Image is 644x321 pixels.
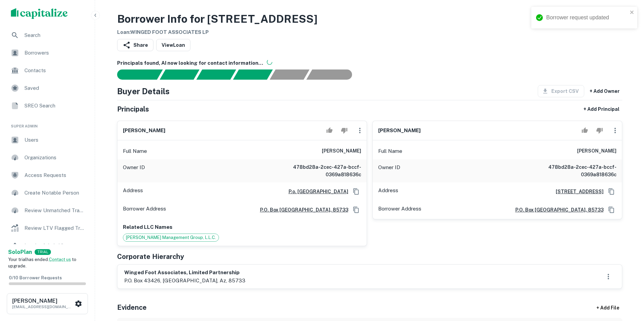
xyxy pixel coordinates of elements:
a: [STREET_ADDRESS] [550,188,604,195]
h5: Principals [117,104,149,114]
span: Saved [24,84,85,92]
a: Review LTV Flagged Transactions [5,220,89,236]
button: + Add Principal [581,103,622,115]
button: + Add Owner [587,85,622,97]
button: Copy Address [606,186,617,197]
h6: [PERSON_NAME] [12,298,73,304]
button: Copy Address [351,186,361,197]
span: Your trial has ended. to upgrade. [8,257,76,269]
span: Borrowers [24,49,85,57]
span: Review Unmatched Transactions [24,206,85,215]
li: Super Admin [5,115,89,132]
p: Address [378,186,398,197]
a: p.o. box [GEOGRAPHIC_DATA], 85733 [255,206,348,214]
img: capitalize-logo.png [11,8,68,19]
h6: [PERSON_NAME] [577,147,617,155]
h5: Corporate Hierarchy [117,252,184,262]
h6: 478bd28a-2cec-427a-bccf-0369a818636c [280,163,361,178]
span: Create Notable Person [24,189,85,197]
iframe: Chat Widget [610,267,644,299]
a: Contact us [49,257,71,262]
button: [PERSON_NAME][EMAIL_ADDRESS][DOMAIN_NAME] [7,293,88,314]
p: Borrower Address [378,205,421,215]
a: Create Notable Person [5,185,89,201]
h6: winged foot associates, limited partnership [124,269,245,277]
a: Contacts [5,62,89,79]
span: Lender Admin View [24,242,85,250]
h6: [PERSON_NAME] [322,147,361,155]
span: [PERSON_NAME] Management Group, L.L.C. [123,234,219,241]
a: P.o. [GEOGRAPHIC_DATA] [283,188,348,195]
h5: Evidence [117,302,147,313]
p: p.o. box 43426, [GEOGRAPHIC_DATA], az, 85733 [124,277,245,285]
a: Organizations [5,149,89,166]
a: Access Requests [5,167,89,183]
button: close [630,9,634,16]
button: Share [117,39,153,51]
h4: Buyer Details [117,85,170,97]
a: p.o. box [GEOGRAPHIC_DATA], 85733 [510,206,604,214]
h3: Borrower Info for [STREET_ADDRESS] [117,11,317,27]
h6: Principals found, AI now looking for contact information... [117,59,622,67]
a: ViewLoan [156,39,190,51]
div: Principals found, still searching for contact information. This may take time... [270,69,309,80]
a: Borrowers [5,45,89,61]
button: Accept [579,124,591,137]
p: Full Name [123,147,147,155]
p: [EMAIL_ADDRESS][DOMAIN_NAME] [12,304,73,310]
div: Your request is received and processing... [160,69,199,80]
span: Organizations [24,154,85,162]
button: Reject [338,124,350,137]
p: Address [123,186,143,197]
a: SREO Search [5,98,89,114]
div: TRIAL [35,249,51,255]
a: Lender Admin View [5,238,89,254]
a: SoloPlan [8,248,32,256]
a: Users [5,132,89,148]
span: Users [24,136,85,144]
a: Search [5,27,89,43]
p: Owner ID [123,163,145,178]
button: Copy Address [351,205,361,215]
a: Saved [5,80,89,96]
h6: Loan : WINGED FOOT ASSOCIATES LP [117,28,317,36]
p: Borrower Address [123,205,166,215]
span: 0 / 10 Borrower Requests [9,275,62,280]
h6: [PERSON_NAME] [378,127,421,135]
strong: Solo Plan [8,249,32,255]
h6: [PERSON_NAME] [123,127,165,135]
div: AI fulfillment process complete. [307,69,360,80]
p: Full Name [378,147,402,155]
div: Documents found, AI parsing details... [196,69,236,80]
span: Review LTV Flagged Transactions [24,224,85,232]
div: + Add File [584,302,632,314]
p: Related LLC Names [123,223,361,231]
a: Review Unmatched Transactions [5,202,89,219]
button: Accept [324,124,335,137]
span: Search [24,31,85,39]
span: Contacts [24,66,85,75]
div: Sending borrower request to AI... [109,69,160,80]
div: Borrower request updated [546,14,628,22]
h6: 478bd28a-2cec-427a-bccf-0369a818636c [535,163,617,178]
div: Principals found, AI now looking for contact information... [233,69,273,80]
span: SREO Search [24,102,85,110]
button: Reject [593,124,605,137]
